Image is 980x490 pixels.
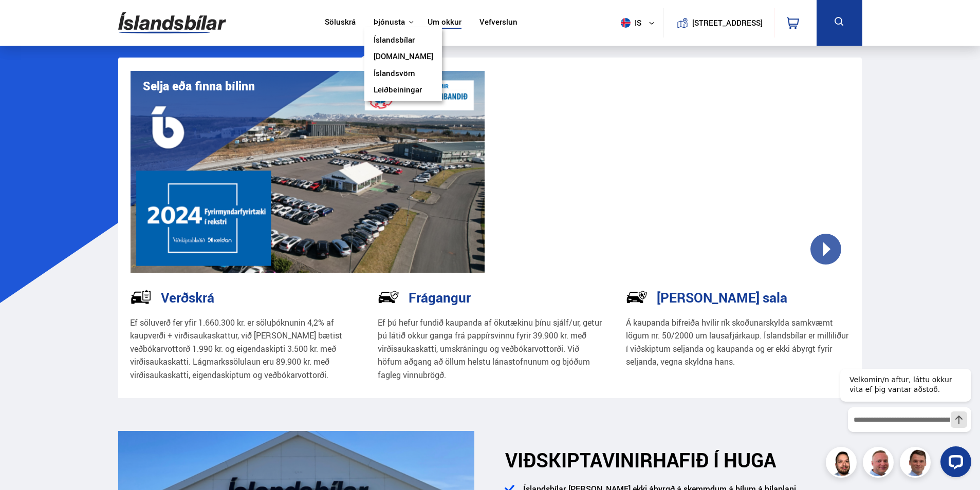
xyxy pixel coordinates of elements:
[409,290,471,305] h3: Frágangur
[505,447,653,473] span: VIÐSKIPTAVINIR
[130,286,152,308] img: tr5P-W3DuiFaO7aO.svg
[378,316,602,382] p: Ef þú hefur fundið kaupanda af ökutækinu þínu sjálf/ur, getur þú látið okkur ganga frá pappírsvin...
[161,290,214,305] h3: Verðskrá
[118,6,226,40] img: G0Ugv5HjCgRt.svg
[621,18,631,28] img: svg+xml;base64,PHN2ZyB4bWxucz0iaHR0cDovL3d3dy53My5vcmcvMjAwMC9zdmciIHdpZHRoPSI1MTIiIGhlaWdodD0iNT...
[479,17,517,28] a: Vefverslun
[325,17,356,28] a: Söluskrá
[626,316,850,369] p: Á kaupanda bifreiða hvílir rík skoðunarskylda samkvæmt lögum nr. 50/2000 um lausafjárkaup. Ísland...
[657,290,787,305] h3: [PERSON_NAME] sala
[626,286,648,308] img: -Svtn6bYgwAsiwNX.svg
[669,8,768,37] a: [STREET_ADDRESS]
[827,448,858,479] img: nhp88E3Fdnt1Opn2.png
[131,71,485,273] img: eKx6w-_Home_640_.png
[505,448,862,472] h2: HAFIÐ Í HUGA
[130,316,355,382] p: Ef söluverð fer yfir 1.660.300 kr. er söluþóknunin 4,2% af kaupverði + virðisaukaskattur, við [PE...
[617,8,663,38] button: is
[374,35,415,46] a: Íslandsbílar
[378,286,399,308] img: NP-R9RrMhXQFCiaa.svg
[143,79,255,93] h1: Selja eða finna bílinn
[428,17,461,28] a: Um okkur
[617,18,642,28] span: is
[832,350,975,485] iframe: LiveChat chat widget
[374,85,422,96] a: Leiðbeiningar
[696,18,759,27] button: [STREET_ADDRESS]
[374,69,415,80] a: Íslandsvörn
[374,17,405,27] button: Þjónusta
[374,52,433,63] a: [DOMAIN_NAME]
